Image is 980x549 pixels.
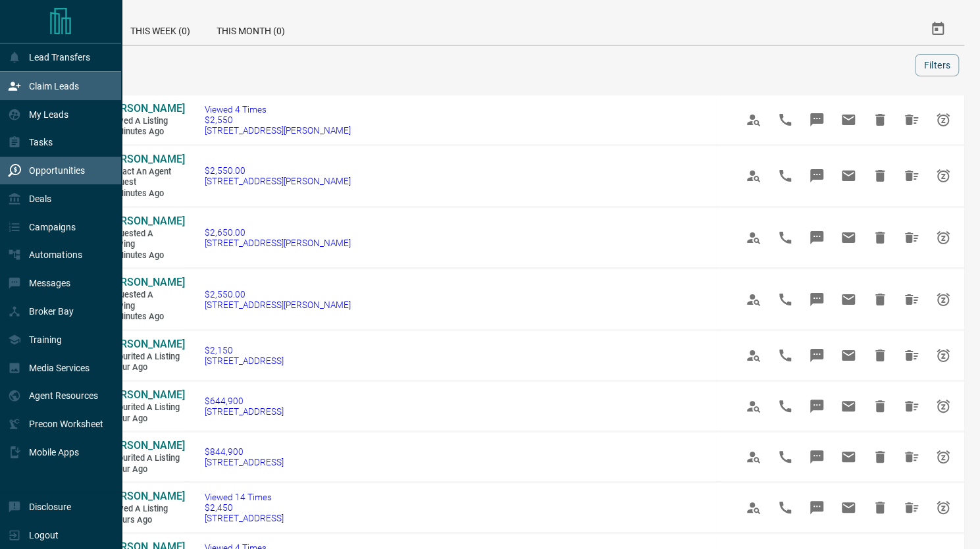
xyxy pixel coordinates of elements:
span: Snooze [927,222,959,253]
span: Call [769,104,801,136]
span: [STREET_ADDRESS] [205,457,284,467]
span: Hide All from Meryem Cakan [896,160,927,192]
span: Email [833,222,864,253]
span: Message [801,284,833,315]
span: Viewed a Listing [105,116,184,127]
a: $644,900[STREET_ADDRESS] [205,396,284,417]
a: [PERSON_NAME] [105,439,184,453]
span: [PERSON_NAME] [105,388,185,401]
span: Hide [864,441,896,473]
a: $2,550.00[STREET_ADDRESS][PERSON_NAME] [205,165,351,186]
span: View Profile [738,160,769,192]
span: $844,900 [205,446,284,457]
span: Message [801,104,833,136]
span: $2,650.00 [205,227,351,238]
span: Snooze [927,284,959,315]
span: $2,550.00 [205,165,351,176]
span: Hide [864,492,896,523]
span: [PERSON_NAME] [105,439,185,452]
span: Hide All from Meryem Cakan [896,284,927,315]
span: Viewed 14 Times [205,492,284,502]
span: $2,150 [205,345,284,355]
span: Contact an Agent Request [105,167,184,188]
span: Snooze [927,441,959,473]
span: Snooze [927,492,959,523]
span: Email [833,284,864,315]
span: View Profile [738,284,769,315]
span: 1 hour ago [105,464,184,475]
a: $2,650.00[STREET_ADDRESS][PERSON_NAME] [205,227,351,248]
span: [PERSON_NAME] [105,338,185,350]
span: Viewed a Listing [105,504,184,515]
span: [STREET_ADDRESS] [205,406,284,417]
span: Snooze [927,390,959,422]
button: Filters [915,54,959,76]
span: Call [769,340,801,371]
a: [PERSON_NAME] [105,215,184,228]
a: $2,150[STREET_ADDRESS] [205,345,284,366]
span: Viewed 4 Times [205,104,351,115]
span: Hide [864,222,896,253]
a: [PERSON_NAME] [105,153,184,167]
span: Hide All from Meryem Cakan [896,222,927,253]
span: [PERSON_NAME] [105,153,185,165]
div: This Week (0) [117,13,203,45]
span: Message [801,222,833,253]
span: [STREET_ADDRESS] [205,355,284,366]
span: $2,550.00 [205,289,351,300]
span: Hide [864,340,896,371]
span: 29 minutes ago [105,250,184,261]
span: Email [833,441,864,473]
span: Hide All from Lucas Martins [896,492,927,523]
span: $644,900 [205,396,284,406]
span: View Profile [738,222,769,253]
span: Call [769,222,801,253]
span: Call [769,160,801,192]
a: [PERSON_NAME] [105,102,184,116]
span: Email [833,340,864,371]
span: 20 minutes ago [105,126,184,138]
span: Snooze [927,104,959,136]
span: Call [769,390,801,422]
span: 21 minutes ago [105,188,184,199]
span: Favourited a Listing [105,402,184,413]
span: Message [801,160,833,192]
span: Message [801,340,833,371]
span: [STREET_ADDRESS][PERSON_NAME] [205,176,351,186]
span: Email [833,492,864,523]
span: View Profile [738,104,769,136]
span: Hide [864,284,896,315]
span: 30 minutes ago [105,311,184,323]
span: Message [801,390,833,422]
span: 1 hour ago [105,362,184,373]
a: [PERSON_NAME] [105,388,184,402]
a: Viewed 14 Times$2,450[STREET_ADDRESS] [205,492,284,523]
a: Viewed 4 Times$2,550[STREET_ADDRESS][PERSON_NAME] [205,104,351,136]
span: Hide All from Bruna Pignata [896,390,927,422]
span: Email [833,390,864,422]
span: [STREET_ADDRESS] [205,513,284,523]
span: $2,550 [205,115,351,125]
span: Snooze [927,160,959,192]
span: Call [769,441,801,473]
a: [PERSON_NAME] [105,338,184,352]
span: Hide [864,390,896,422]
span: [STREET_ADDRESS][PERSON_NAME] [205,125,351,136]
span: View Profile [738,340,769,371]
span: Hide All from Bruna Pignata [896,441,927,473]
span: 1 hour ago [105,413,184,425]
button: Select Date Range [922,13,954,45]
span: [PERSON_NAME] [105,490,185,502]
span: View Profile [738,441,769,473]
a: [PERSON_NAME] [105,490,184,504]
a: $844,900[STREET_ADDRESS] [205,446,284,467]
span: Favourited a Listing [105,453,184,464]
span: Snooze [927,340,959,371]
span: Email [833,104,864,136]
span: View Profile [738,390,769,422]
span: Call [769,284,801,315]
span: Hide All from Meryem Cakan [896,104,927,136]
span: 8 hours ago [105,515,184,526]
span: View Profile [738,492,769,523]
span: [STREET_ADDRESS][PERSON_NAME] [205,300,351,310]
